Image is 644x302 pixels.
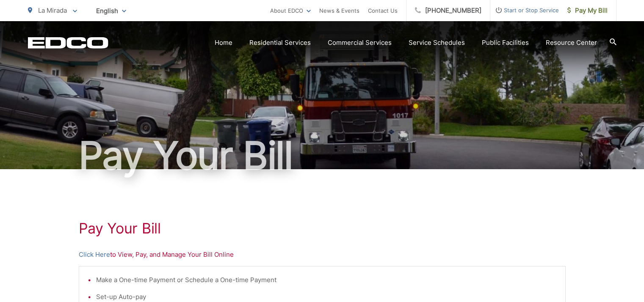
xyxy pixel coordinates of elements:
span: English [90,3,133,18]
a: About EDCO [270,5,311,16]
li: Set-up Auto-pay [96,292,557,302]
a: Resource Center [546,38,597,48]
a: Public Facilities [482,38,529,48]
h1: Pay Your Bill [79,220,566,237]
a: Click Here [79,250,110,260]
a: EDCD logo. Return to the homepage. [28,37,108,49]
li: Make a One-time Payment or Schedule a One-time Payment [96,275,557,285]
span: La Mirada [38,6,67,14]
a: News & Events [319,5,359,16]
a: Home [215,38,232,48]
a: Contact Us [368,5,398,16]
a: Commercial Services [328,38,392,48]
a: Service Schedules [409,38,465,48]
p: to View, Pay, and Manage Your Bill Online [79,250,566,260]
h1: Pay Your Bill [28,135,616,177]
span: Pay My Bill [567,5,608,16]
a: Residential Services [249,38,311,48]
